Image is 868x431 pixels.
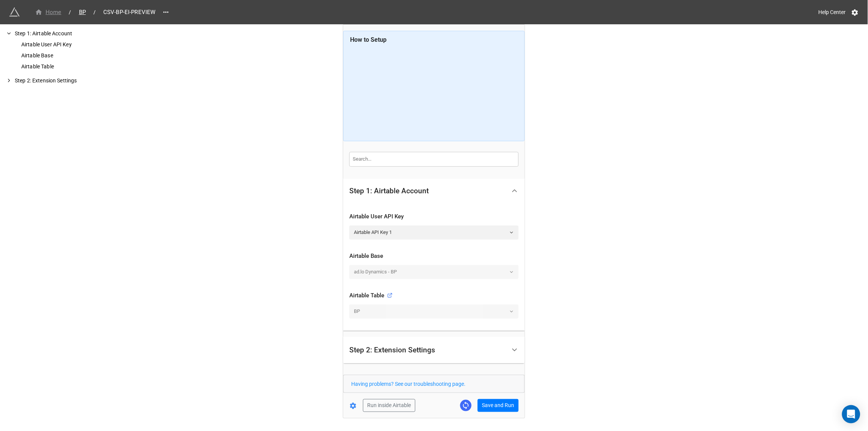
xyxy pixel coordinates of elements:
div: Airtable Base [349,252,519,261]
div: Airtable Table [349,291,393,300]
a: Airtable API Key 1 [349,226,519,239]
span: BP [74,8,90,17]
div: Step 1: Airtable Account [349,187,429,195]
button: Run inside Airtable [363,399,415,412]
div: Airtable Base [20,52,122,60]
div: Step 2: Extension Settings [13,77,122,85]
div: Step 1: Airtable Account [343,179,525,203]
div: Open Intercom Messenger [842,405,860,423]
div: Step 1: Airtable Account [13,30,122,38]
div: Step 2: Extension Settings [343,337,525,364]
div: Airtable User API Key [20,41,122,49]
a: Sync Base Structure [460,400,472,411]
b: How to Setup [350,36,387,43]
div: Step 2: Extension Settings [349,346,435,354]
div: Home [35,8,62,17]
li: / [93,8,96,16]
a: Home [30,8,66,17]
nav: breadcrumb [30,8,160,17]
div: Airtable User API Key [349,212,519,221]
iframe: How to Automatically Export CSVs for Airtable Views [350,47,518,135]
button: Save and Run [478,399,519,412]
div: Airtable Table [20,63,122,71]
span: CSV-BP-EI-PREVIEW [99,8,160,17]
a: Having problems? See our troubleshooting page. [351,381,466,387]
li: / [69,8,71,16]
a: Help Center [813,5,851,19]
input: Search... [349,152,519,166]
div: Step 1: Airtable Account [343,203,525,331]
img: miniextensions-icon.73ae0678.png [9,7,20,17]
a: BP [74,8,90,17]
